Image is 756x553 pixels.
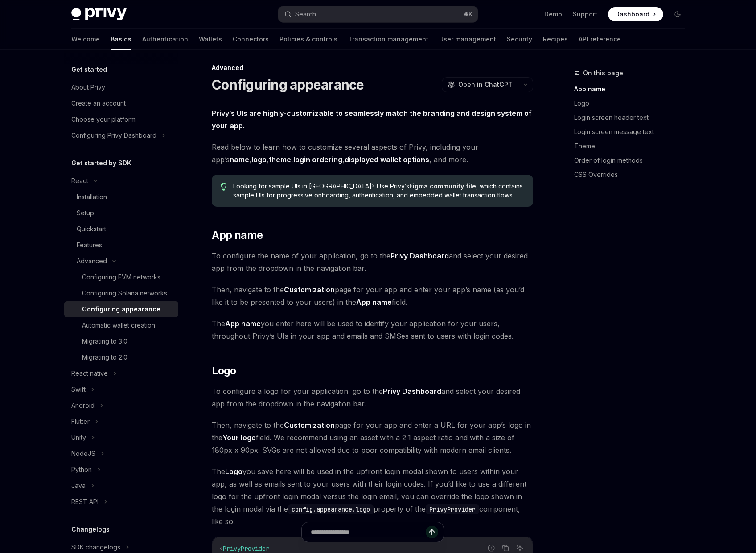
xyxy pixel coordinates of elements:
[288,504,374,514] code: config.appearance.logo
[284,285,335,294] strong: Customization
[142,29,188,50] a: Authentication
[82,272,160,283] div: Configuring EVM networks
[71,480,86,491] div: Java
[64,349,178,365] a: Migrating to 2.0
[111,29,131,50] a: Basics
[544,10,562,19] a: Demo
[82,304,160,315] div: Configuring appearance
[212,283,533,308] span: Then, navigate to the page for your app and enter your app’s name (as you’d like it to be present...
[64,221,178,237] a: Quickstart
[71,8,127,20] img: dark logo
[442,77,518,92] button: Open in ChatGPT
[71,176,88,186] div: React
[230,155,249,164] a: name
[77,240,102,250] div: Features
[278,6,478,22] button: Search...⌘K
[409,182,476,190] a: Figma community file
[64,269,178,285] a: Configuring EVM networks
[222,433,256,442] strong: Your logo
[64,301,178,317] a: Configuring appearance
[574,153,692,168] a: Order of login methods
[251,155,267,164] a: logo
[579,29,621,50] a: API reference
[64,285,178,301] a: Configuring Solana networks
[77,192,107,202] div: Installation
[615,10,649,19] span: Dashboard
[71,432,86,443] div: Unity
[212,228,263,242] span: App name
[507,29,532,50] a: Security
[71,416,90,427] div: Flutter
[64,111,178,127] a: Choose your platform
[233,182,524,200] span: Looking for sample UIs in [GEOGRAPHIC_DATA]? Use Privy’s , which contains sample UIs for progress...
[71,400,94,411] div: Android
[221,183,227,191] svg: Tip
[608,7,663,21] a: Dashboard
[71,496,99,507] div: REST API
[71,384,86,395] div: Swift
[82,352,127,363] div: Migrating to 2.0
[269,155,291,164] a: theme
[82,320,155,331] div: Automatic wallet creation
[233,29,269,50] a: Connectors
[212,364,236,378] span: Logo
[574,82,692,96] a: App name
[463,11,472,18] span: ⌘ K
[82,336,127,347] div: Migrating to 3.0
[574,139,692,153] a: Theme
[583,68,623,78] span: On this page
[64,317,178,333] a: Automatic wallet creation
[212,419,533,456] span: Then, navigate to the page for your app and enter a URL for your app’s logo in the field. We reco...
[212,141,533,166] span: Read below to learn how to customize several aspects of Privy, including your app’s , , , , , and...
[573,10,597,19] a: Support
[71,542,120,553] div: SDK changelogs
[199,29,222,50] a: Wallets
[64,237,178,253] a: Features
[71,29,100,50] a: Welcome
[439,29,496,50] a: User management
[64,189,178,205] a: Installation
[71,158,131,168] h5: Get started by SDK
[64,79,178,95] a: About Privy
[212,465,533,528] span: The you save here will be used in the upfront login modal shown to users within your app, as well...
[574,96,692,111] a: Logo
[82,288,167,299] div: Configuring Solana networks
[458,80,513,89] span: Open in ChatGPT
[71,82,105,93] div: About Privy
[426,526,438,538] button: Send message
[71,64,107,75] h5: Get started
[71,448,95,459] div: NodeJS
[212,77,364,93] h1: Configuring appearance
[212,250,533,274] span: To configure the name of your application, go to the and select your desired app from the dropdow...
[77,256,107,266] div: Advanced
[293,155,342,164] a: login ordering
[225,467,242,476] strong: Logo
[212,109,532,130] strong: Privy’s UIs are highly-customizable to seamlessly match the branding and design system of your app.
[383,387,441,396] strong: Privy Dashboard
[284,421,335,430] strong: Customization
[574,125,692,139] a: Login screen message text
[574,168,692,182] a: CSS Overrides
[279,29,337,50] a: Policies & controls
[390,251,449,260] strong: Privy Dashboard
[77,208,94,218] div: Setup
[356,298,392,307] strong: App name
[574,111,692,125] a: Login screen header text
[426,504,479,514] code: PrivyProvider
[71,130,156,141] div: Configuring Privy Dashboard
[345,155,429,164] a: displayed wallet options
[71,524,110,535] h5: Changelogs
[295,9,320,20] div: Search...
[225,319,261,328] strong: App name
[348,29,428,50] a: Transaction management
[543,29,568,50] a: Recipes
[212,63,533,72] div: Advanced
[77,224,106,234] div: Quickstart
[64,333,178,349] a: Migrating to 3.0
[71,368,108,379] div: React native
[71,98,126,109] div: Create an account
[64,205,178,221] a: Setup
[212,385,533,410] span: To configure a logo for your application, go to the and select your desired app from the dropdown...
[670,7,685,21] button: Toggle dark mode
[212,317,533,342] span: The you enter here will be used to identify your application for your users, throughout Privy’s U...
